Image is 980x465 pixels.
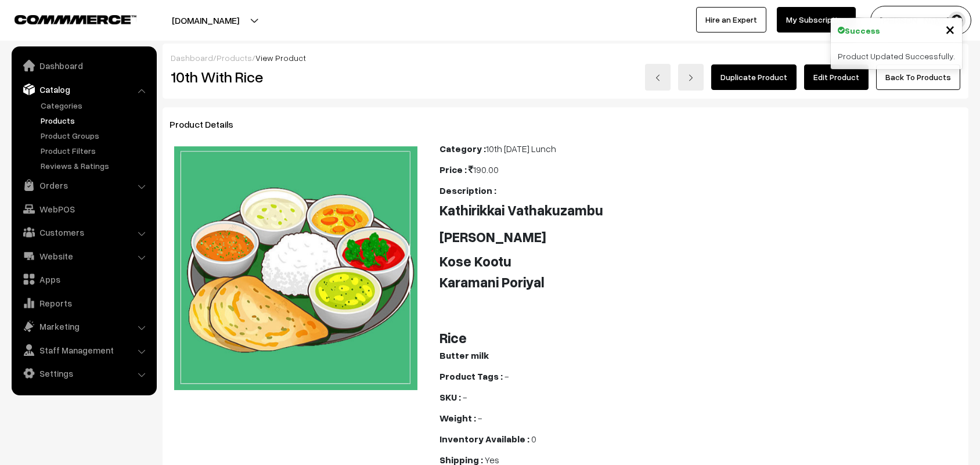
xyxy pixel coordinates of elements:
[478,412,482,424] span: -
[711,64,797,90] a: Duplicate Product
[170,118,247,130] span: Product Details
[171,53,213,63] a: Dashboard
[439,433,529,445] b: Inventory Available :
[15,199,153,219] a: WebPOS
[15,222,153,243] a: Customers
[38,145,153,157] a: Product Filters
[131,6,280,35] button: [DOMAIN_NAME]
[171,68,422,86] h2: 10th With Rice
[831,43,962,69] div: Product Updated Successfully.
[804,64,869,90] a: Edit Product
[876,64,960,90] a: Back To Products
[439,329,467,346] span: Rice
[15,363,153,384] a: Settings
[255,53,306,63] span: View Product
[439,142,961,156] div: 10th [DATE] Lunch
[439,143,486,154] b: Category :
[38,129,153,142] a: Product Groups
[38,99,153,111] a: Categories
[845,24,880,37] strong: Success
[439,334,489,361] b: Butter milk
[439,412,476,424] b: Weight :
[945,18,955,39] span: ×
[439,163,961,176] div: 190.00
[15,246,153,266] a: Website
[38,114,153,127] a: Products
[439,185,496,196] b: Description :
[463,391,467,403] span: -
[948,12,965,29] img: user
[439,228,546,245] b: [PERSON_NAME]
[38,160,153,172] a: Reviews & Ratings
[945,20,955,38] button: Close
[15,55,153,76] a: Dashboard
[439,253,511,269] b: Kose Kootu
[505,370,509,382] span: -
[439,273,545,290] b: Karamani Poriyal
[654,74,661,81] img: left-arrow.png
[15,340,153,361] a: Staff Management
[531,433,536,445] span: 0
[777,7,856,33] a: My Subscription
[15,269,153,290] a: Apps
[439,201,603,218] b: Kathirikkai Vathakuzambu
[15,12,116,26] a: COMMMERCE
[15,175,153,196] a: Orders
[696,7,766,33] a: Hire an Expert
[870,6,971,35] button: [PERSON_NAME] s…
[174,146,418,390] img: 17430546815871lunch-cartoon.jpg
[15,316,153,337] a: Marketing
[687,74,694,81] img: right-arrow.png
[15,293,153,313] a: Reports
[217,53,252,63] a: Products
[439,370,503,382] b: Product Tags :
[15,79,153,100] a: Catalog
[15,15,136,24] img: COMMMERCE
[439,164,467,175] b: Price :
[171,52,960,64] div: / /
[439,391,461,403] b: SKU :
